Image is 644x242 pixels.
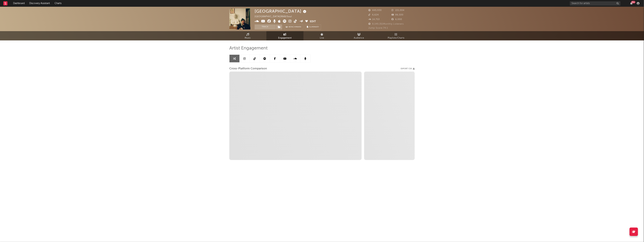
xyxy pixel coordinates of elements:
[284,24,303,29] a: Benchmark
[255,15,296,19] div: [GEOGRAPHIC_DATA] | R&B/Soul
[392,9,405,11] span: 221,004
[368,18,380,21] span: 14,753
[630,2,633,5] button: 99+
[368,14,379,16] span: 6,624
[401,68,415,70] button: Export CSV
[289,25,301,29] span: Benchmark
[631,1,635,3] div: 99 +
[245,36,251,40] span: Music
[368,27,388,29] span: Jump Score: 74.1
[310,20,316,24] button: Edit
[341,31,378,40] a: Audience
[392,14,404,16] span: 86,500
[570,1,620,6] input: Search for artists
[278,36,292,40] span: Engagement
[229,46,268,50] span: Artist Engagement
[229,67,267,71] span: Cross-Platform Comparison
[255,24,276,29] button: Track
[368,23,404,25] span: 8,149,351 Monthly Listeners
[354,36,364,40] span: Audience
[229,31,266,40] a: Music
[378,31,415,40] a: Playlists/Charts
[368,9,382,11] span: 445,930
[305,24,321,29] button: Summary
[266,31,303,40] a: Engagement
[255,8,307,14] div: [GEOGRAPHIC_DATA]
[392,18,402,21] span: 6,000
[320,36,324,40] span: Live
[388,36,405,40] span: Playlists/Charts
[303,31,341,40] a: Live
[309,26,319,28] span: Summary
